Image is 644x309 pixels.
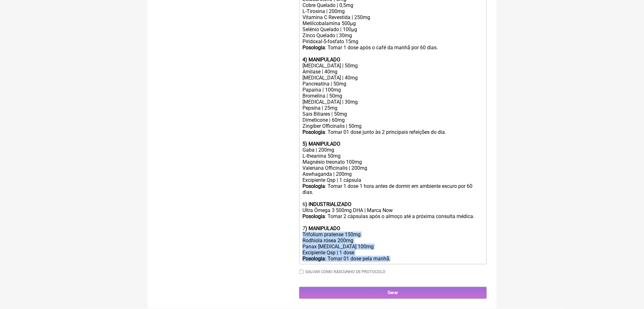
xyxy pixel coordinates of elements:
strong: Posologia [302,214,325,220]
div: [MEDICAL_DATA] | 30mg [302,99,483,105]
div: : Tomar 1 dose após o café da manhã por 60 dias. [302,45,483,51]
div: Dimeticone | 60mg [302,117,483,123]
div: Gaba | 200mg [302,147,483,153]
div: Metilcobalamina 500µg [302,20,483,26]
strong: ) MANIPULADO [305,226,340,232]
div: Amilase | 40mg [302,69,483,75]
strong: ) INDUSTRIALIZADO [305,202,351,208]
div: Sais Biliares | 50mg [302,111,483,117]
div: 6 Ultra Ômega 3 500mg DHA | Marca Now [302,202,483,214]
div: Bromelina | 50mg [302,93,483,99]
div: Trifolium pratense 150mg Rodhiola rósea 200mg Panax [MEDICAL_DATA] 100mg Excipiente Qsp | 1 dose [302,232,483,256]
div: Zingiber Officinalis | 50mg [302,123,483,129]
strong: Posologia [302,256,325,262]
label: Salvar como rascunho de Protocolo [305,270,385,274]
div: Cobre Quelado | 0,5mg [302,2,483,8]
div: : Tomar 01 dose pela manhã. [302,256,483,262]
div: Vitamina C Revestida | 250mg [302,14,483,20]
div: Aswhaganda | 200mg [302,171,483,177]
div: : Tomar 2 cápsulas após o almoço até a próxima consulta médica. [302,214,483,220]
div: Excipiente Qsp | 1 cápsula [302,177,483,183]
div: 7 [302,220,483,232]
strong: Posologia [302,129,325,135]
div: : Tomar 1 dose 1 hora antes de dormir em ambiente escuro por 60 dias. [302,183,483,202]
input: Gerar [299,287,487,299]
div: Zinco Quelado | 30mg Piridoxal-5-fosfato 15mg [302,32,483,45]
div: Pancreatina | 50mg [302,81,483,87]
div: [MEDICAL_DATA] | 50mg [302,63,483,69]
div: Pepsina | 25mg [302,105,483,111]
div: Papaína | 100mg [302,87,483,93]
strong: Posologia [302,183,325,189]
div: L-theanina 50mg [302,153,483,159]
div: : Tomar 01 dose junto às 2 principais refeições do dia. [302,129,483,135]
div: [MEDICAL_DATA] | 40mg [302,75,483,81]
div: Magnésio treonato 100mg [302,159,483,165]
strong: Posologia [302,45,325,51]
div: L-Tirosina | 200mg [302,8,483,14]
div: Selênio Quelado | 100µg [302,26,483,32]
strong: 4) MANIPULADO [302,57,340,63]
strong: 5) MANIPULADO [302,141,340,147]
div: Valeriana Officinalis | 200mg [302,165,483,171]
